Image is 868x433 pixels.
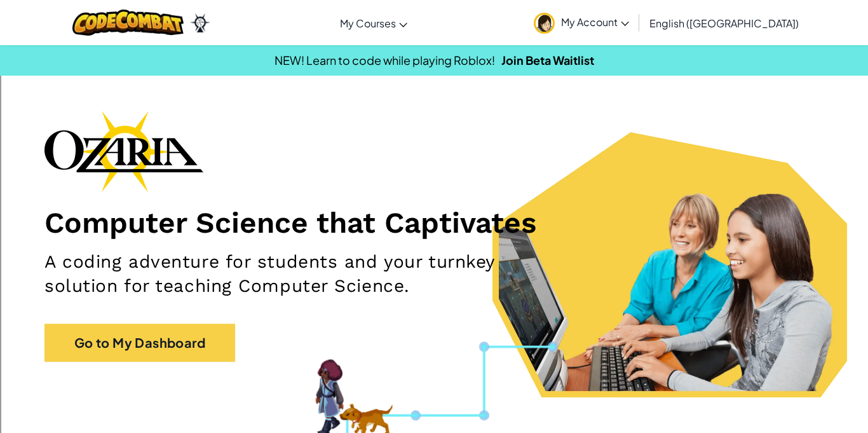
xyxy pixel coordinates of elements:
[340,17,396,30] span: My Courses
[334,6,414,40] a: My Courses
[44,250,566,298] h2: A coding adventure for students and your turnkey solution for teaching Computer Science.
[44,205,824,240] h1: Computer Science that Captivates
[190,13,210,32] img: Ozaria
[561,15,629,29] span: My Account
[44,324,235,362] a: Go to My Dashboard
[275,53,495,67] span: NEW! Learn to code while playing Roblox!
[44,111,203,192] img: Ozaria branding logo
[501,53,594,67] a: Join Beta Waitlist
[534,13,555,34] img: avatar
[527,3,635,43] a: My Account
[649,17,799,30] span: English ([GEOGRAPHIC_DATA])
[643,6,805,40] a: English ([GEOGRAPHIC_DATA])
[72,10,184,36] img: CodeCombat logo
